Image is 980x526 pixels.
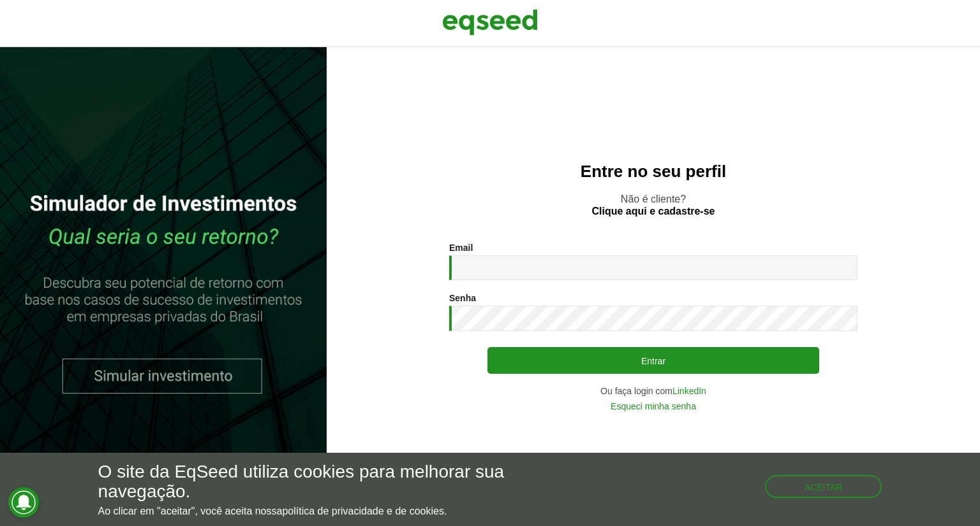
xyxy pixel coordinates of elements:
[487,347,819,374] button: Entrar
[282,506,444,516] a: política de privacidade e de cookies
[98,462,568,502] h5: O site da EqSeed utiliza cookies para melhorar sua navegação.
[672,387,706,395] a: LinkedIn
[449,294,476,302] label: Senha
[442,6,538,38] img: EqSeed Logo
[592,206,715,217] a: Clique aqui e cadastre-se
[352,193,954,217] p: Não é cliente?
[352,162,954,181] h2: Entre no seu perfil
[611,402,696,411] a: Esqueci minha senha
[449,243,473,252] label: Email
[765,475,882,498] button: Aceitar
[98,505,568,517] p: Ao clicar em "aceitar", você aceita nossa .
[449,387,857,395] div: Ou faça login com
